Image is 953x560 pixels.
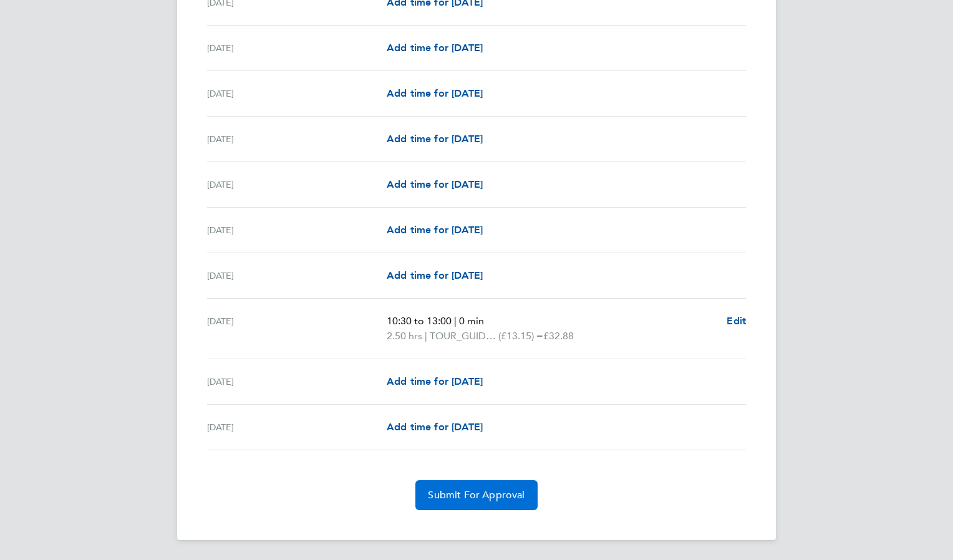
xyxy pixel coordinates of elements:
a: Add time for [DATE] [387,420,483,435]
span: | [454,315,457,327]
div: [DATE] [207,314,387,344]
span: TOUR_GUIDE_HOURS [430,329,498,344]
span: Submit For Approval [428,489,525,501]
a: Add time for [DATE] [387,177,483,192]
a: Edit [727,314,746,329]
span: Add time for [DATE] [387,375,483,387]
button: Submit For Approval [415,480,537,510]
span: Add time for [DATE] [387,178,483,190]
div: [DATE] [207,86,387,101]
div: [DATE] [207,177,387,192]
span: 2.50 hrs [387,330,422,342]
a: Add time for [DATE] [387,223,483,238]
div: [DATE] [207,420,387,435]
span: | [425,330,427,342]
span: Add time for [DATE] [387,224,483,236]
span: Add time for [DATE] [387,133,483,145]
span: Add time for [DATE] [387,87,483,99]
span: 0 min [459,315,484,327]
a: Add time for [DATE] [387,86,483,101]
a: Add time for [DATE] [387,132,483,147]
span: Edit [727,315,746,327]
span: £32.88 [543,330,574,342]
span: 10:30 to 13:00 [387,315,452,327]
div: [DATE] [207,132,387,147]
span: Add time for [DATE] [387,269,483,281]
a: Add time for [DATE] [387,268,483,283]
span: Add time for [DATE] [387,421,483,433]
div: [DATE] [207,268,387,283]
div: [DATE] [207,41,387,56]
div: [DATE] [207,223,387,238]
a: Add time for [DATE] [387,41,483,56]
a: Add time for [DATE] [387,374,483,389]
div: [DATE] [207,374,387,389]
span: (£13.15) = [498,330,543,342]
span: Add time for [DATE] [387,42,483,54]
